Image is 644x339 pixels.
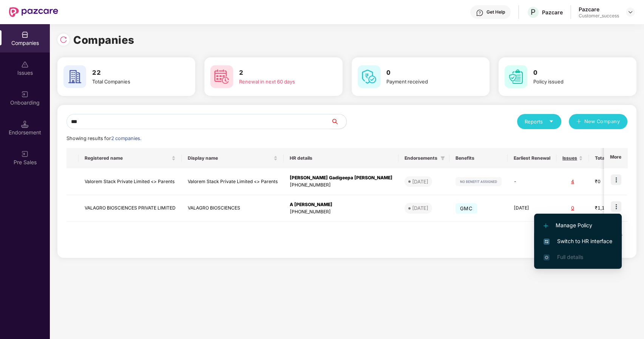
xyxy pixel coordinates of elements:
[611,174,621,185] img: icon
[544,254,550,260] img: svg+xml;base64,PHN2ZyB4bWxucz0iaHR0cDovL3d3dy53My5vcmcvMjAwMC9zdmciIHdpZHRoPSIxNi4zNjMiIGhlaWdodD...
[290,174,392,182] div: [PERSON_NAME] Gadigeepa [PERSON_NAME]
[290,201,392,208] div: A [PERSON_NAME]
[544,237,612,245] span: Switch to HR interface
[412,178,428,185] div: [DATE]
[579,6,619,13] div: Pazcare
[439,154,446,163] span: filter
[331,114,347,129] button: search
[569,114,627,129] button: plusNew Company
[542,9,563,16] div: Pazcare
[505,65,527,88] img: svg+xml;base64,PHN2ZyB4bWxucz0iaHR0cDovL3d3dy53My5vcmcvMjAwMC9zdmciIHdpZHRoPSI2MCIgaGVpZ2h0PSI2MC...
[508,195,556,222] td: [DATE]
[562,205,583,212] div: 0
[440,156,445,160] span: filter
[557,254,583,260] span: Full details
[79,195,182,222] td: VALAGRO BIOSCIENCES PRIVATE LIMITED
[21,91,29,98] img: svg+xml;base64,PHN2ZyB3aWR0aD0iMjAiIGhlaWdodD0iMjAiIHZpZXdCb3g9IjAgMCAyMCAyMCIgZmlsbD0ibm9uZSIgeG...
[182,195,284,222] td: VALAGRO BIOSCIENCES
[386,68,468,78] h3: 0
[182,148,284,168] th: Display name
[188,155,272,161] span: Display name
[562,155,577,161] span: Issues
[405,155,437,161] span: Endorsements
[60,36,67,43] img: svg+xml;base64,PHN2ZyBpZD0iUmVsb2FkLTMyeDMyIiB4bWxucz0iaHR0cDovL3d3dy53My5vcmcvMjAwMC9zdmciIHdpZH...
[449,148,508,168] th: Benefits
[21,150,29,158] img: svg+xml;base64,PHN2ZyB3aWR0aD0iMjAiIGhlaWdodD0iMjAiIHZpZXdCb3g9IjAgMCAyMCAyMCIgZmlsbD0ibm9uZSIgeG...
[9,7,58,17] img: New Pazcare Logo
[21,61,29,68] img: svg+xml;base64,PHN2ZyBpZD0iSXNzdWVzX2Rpc2FibGVkIiB4bWxucz0iaHR0cDovL3d3dy53My5vcmcvMjAwMC9zdmciIH...
[21,120,29,128] img: svg+xml;base64,PHN2ZyB3aWR0aD0iMTQuNSIgaGVpZ2h0PSIxNC41IiB2aWV3Qm94PSIwIDAgMTYgMTYiIGZpbGw9Im5vbm...
[544,221,612,230] span: Manage Policy
[584,118,620,125] span: New Company
[284,148,398,168] th: HR details
[73,32,134,48] h1: Companies
[386,78,468,85] div: Payment received
[358,65,380,88] img: svg+xml;base64,PHN2ZyB4bWxucz0iaHR0cDovL3d3dy53My5vcmcvMjAwMC9zdmciIHdpZHRoPSI2MCIgaGVpZ2h0PSI2MC...
[486,9,505,15] div: Get Help
[595,155,627,161] span: Total Premium
[508,168,556,195] td: -
[85,155,170,161] span: Registered name
[21,31,29,39] img: svg+xml;base64,PHN2ZyBpZD0iQ29tcGFuaWVzIiB4bWxucz0iaHR0cDovL3d3dy53My5vcmcvMjAwMC9zdmciIHdpZHRoPS...
[111,136,141,141] span: 2 companies.
[63,65,86,88] img: svg+xml;base64,PHN2ZyB4bWxucz0iaHR0cDovL3d3dy53My5vcmcvMjAwMC9zdmciIHdpZHRoPSI2MCIgaGVpZ2h0PSI2MC...
[533,78,615,85] div: Policy issued
[66,136,141,141] span: Showing results for
[182,168,284,195] td: Valorem Stack Private Limited <> Parents
[549,119,554,124] span: caret-down
[290,182,392,189] div: [PHONE_NUMBER]
[476,9,483,17] img: svg+xml;base64,PHN2ZyBpZD0iSGVscC0zMngzMiIgeG1sbnM9Imh0dHA6Ly93d3cudzMub3JnLzIwMDAvc3ZnIiB3aWR0aD...
[576,119,581,125] span: plus
[79,168,182,195] td: Valorem Stack Private Limited <> Parents
[239,78,321,85] div: Renewal in next 60 days
[290,208,392,216] div: [PHONE_NUMBER]
[611,201,621,212] img: icon
[210,65,233,88] img: svg+xml;base64,PHN2ZyB4bWxucz0iaHR0cDovL3d3dy53My5vcmcvMjAwMC9zdmciIHdpZHRoPSI2MCIgaGVpZ2h0PSI2MC...
[533,68,615,78] h3: 0
[595,205,633,212] div: ₹1,12,69,000
[412,204,428,212] div: [DATE]
[562,178,583,185] div: 4
[508,148,556,168] th: Earliest Renewal
[579,13,619,19] div: Customer_success
[531,8,536,17] span: P
[595,178,633,185] div: ₹0
[92,78,174,85] div: Total Companies
[456,203,477,214] span: GMC
[589,148,639,168] th: Total Premium
[79,148,182,168] th: Registered name
[92,68,174,78] h3: 22
[544,239,550,245] img: svg+xml;base64,PHN2ZyB4bWxucz0iaHR0cDovL3d3dy53My5vcmcvMjAwMC9zdmciIHdpZHRoPSIxNiIgaGVpZ2h0PSIxNi...
[627,9,633,15] img: svg+xml;base64,PHN2ZyBpZD0iRHJvcGRvd24tMzJ4MzIiIHhtbG5zPSJodHRwOi8vd3d3LnczLm9yZy8yMDAwL3N2ZyIgd2...
[556,148,589,168] th: Issues
[456,177,502,186] img: svg+xml;base64,PHN2ZyB4bWxucz0iaHR0cDovL3d3dy53My5vcmcvMjAwMC9zdmciIHdpZHRoPSIxMjIiIGhlaWdodD0iMj...
[331,119,346,125] span: search
[544,223,548,228] img: svg+xml;base64,PHN2ZyB4bWxucz0iaHR0cDovL3d3dy53My5vcmcvMjAwMC9zdmciIHdpZHRoPSIxMi4yMDEiIGhlaWdodD...
[239,68,321,78] h3: 2
[525,118,554,125] div: Reports
[604,148,627,168] th: More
